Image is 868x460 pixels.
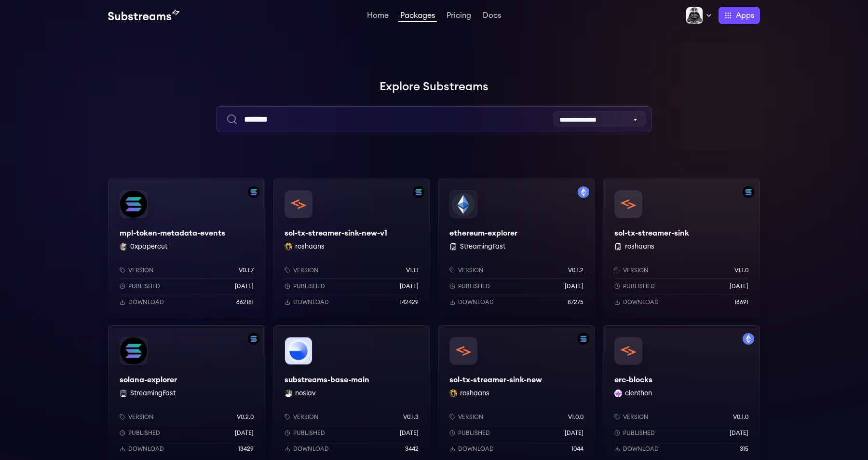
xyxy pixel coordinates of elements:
[730,282,748,290] p: [DATE]
[130,242,167,251] button: 0xpapercut
[403,413,419,421] p: v0.1.3
[405,445,419,453] p: 3442
[686,7,703,24] img: Profile
[235,429,254,437] p: [DATE]
[460,389,489,398] button: roshaans
[400,282,419,290] p: [DATE]
[730,429,748,437] p: [DATE]
[108,179,265,318] a: Filter by solana networkmpl-token-metadata-eventsmpl-token-metadata-events0xpapercut 0xpapercutVe...
[239,266,254,274] p: v0.1.7
[458,298,494,306] p: Download
[130,389,176,398] button: StreamingFast
[413,186,424,198] img: Filter by solana network
[568,298,583,306] p: 87275
[623,445,659,453] p: Download
[460,242,505,251] button: StreamingFast
[235,282,254,290] p: [DATE]
[458,266,484,274] p: Version
[293,266,319,274] p: Version
[458,413,484,421] p: Version
[108,10,179,21] img: Substream's logo
[248,186,259,198] img: Filter by solana network
[128,413,154,421] p: Version
[108,77,760,97] h1: Explore Substreams
[565,429,583,437] p: [DATE]
[603,179,760,318] a: Filter by solana networksol-tx-streamer-sinksol-tx-streamer-sink roshaansVersionv1.1.0Published[D...
[623,282,655,290] p: Published
[623,266,649,274] p: Version
[734,266,748,274] p: v1.1.0
[128,445,164,453] p: Download
[295,389,316,398] button: noslav
[733,413,748,421] p: v0.1.0
[568,413,583,421] p: v1.0.0
[571,445,583,453] p: 1044
[293,429,325,437] p: Published
[445,12,473,21] a: Pricing
[623,413,649,421] p: Version
[743,186,754,198] img: Filter by solana network
[458,282,490,290] p: Published
[623,429,655,437] p: Published
[128,266,154,274] p: Version
[458,429,490,437] p: Published
[398,12,437,22] a: Packages
[736,10,754,21] span: Apps
[578,186,589,198] img: Filter by mainnet network
[481,12,503,21] a: Docs
[458,445,494,453] p: Download
[406,266,419,274] p: v1.1.1
[625,242,654,251] button: roshaans
[238,445,254,453] p: 13429
[128,298,164,306] p: Download
[365,12,391,21] a: Home
[293,298,329,306] p: Download
[128,429,160,437] p: Published
[293,445,329,453] p: Download
[743,333,754,345] img: Filter by mainnet network
[578,333,589,345] img: Filter by solana network
[623,298,659,306] p: Download
[237,413,254,421] p: v0.2.0
[293,413,319,421] p: Version
[740,445,748,453] p: 315
[734,298,748,306] p: 16691
[293,282,325,290] p: Published
[568,266,583,274] p: v0.1.2
[625,389,652,398] button: clenthon
[128,282,160,290] p: Published
[400,298,419,306] p: 142429
[438,179,595,318] a: Filter by mainnet networkethereum-explorerethereum-explorer StreamingFastVersionv0.1.2Published[D...
[236,298,254,306] p: 662181
[565,282,583,290] p: [DATE]
[400,429,419,437] p: [DATE]
[248,333,259,345] img: Filter by solana network
[295,242,325,251] button: roshaans
[273,179,430,318] a: Filter by solana networksol-tx-streamer-sink-new-v1sol-tx-streamer-sink-new-v1roshaans roshaansVe...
